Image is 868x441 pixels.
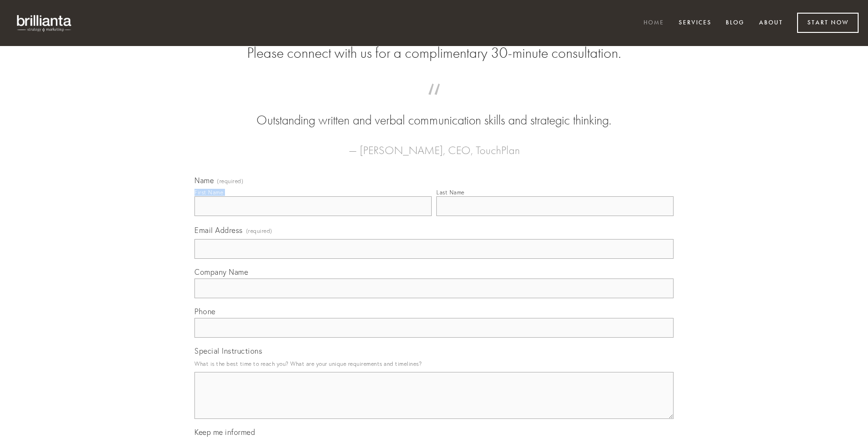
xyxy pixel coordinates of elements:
[797,13,859,33] a: Start Now
[436,189,465,196] div: Last Name
[194,176,214,185] span: Name
[194,225,243,235] span: Email Address
[209,93,659,111] span: “
[217,178,243,184] span: (required)
[753,15,789,31] a: About
[9,9,80,37] img: brillianta - research, strategy, marketing
[720,15,751,31] a: Blog
[194,44,674,62] h2: Please connect with us for a complimentary 30-minute consultation.
[194,267,248,277] span: Company Name
[673,15,718,31] a: Services
[194,307,216,316] span: Phone
[194,189,223,196] div: First Name
[637,15,670,31] a: Home
[246,224,272,237] span: (required)
[194,346,262,356] span: Special Instructions
[194,427,255,437] span: Keep me informed
[209,93,659,130] blockquote: Outstanding written and verbal communication skills and strategic thinking.
[209,130,659,160] figcaption: — [PERSON_NAME], CEO, TouchPlan
[194,357,674,370] p: What is the best time to reach you? What are your unique requirements and timelines?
